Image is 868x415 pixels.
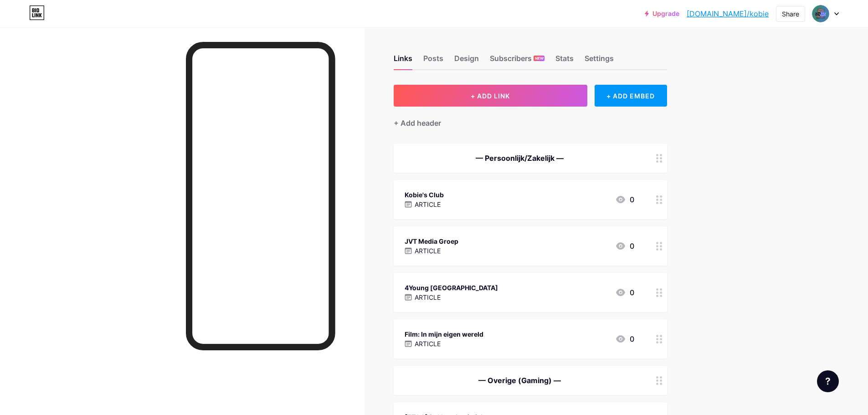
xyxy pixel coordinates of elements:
[405,153,634,164] div: — Persoonlijk/Zakelijk —
[471,92,510,100] span: + ADD LINK
[615,241,634,251] div: 0
[782,9,799,19] div: Share
[595,85,667,107] div: + ADD EMBED
[555,53,574,69] div: Stats
[415,246,441,256] p: ARTICLE
[645,10,679,17] a: Upgrade
[454,53,479,69] div: Design
[415,292,441,302] p: ARTICLE
[615,333,634,344] div: 0
[405,375,634,386] div: — Overige (Gaming) —
[812,5,829,22] img: Kobe D.
[394,118,441,128] div: + Add header
[687,8,769,19] a: [DOMAIN_NAME]/kobie
[415,200,441,209] p: ARTICLE
[405,283,498,292] div: 4Young [GEOGRAPHIC_DATA]
[405,236,458,246] div: JVT Media Groep
[415,339,441,348] p: ARTICLE
[405,329,483,339] div: Film: In mijn eigen wereld
[423,53,443,69] div: Posts
[405,190,444,200] div: Kobie's Club
[535,56,544,61] span: NEW
[394,85,587,107] button: + ADD LINK
[585,53,614,69] div: Settings
[615,194,634,205] div: 0
[394,53,412,69] div: Links
[615,287,634,298] div: 0
[490,53,544,69] div: Subscribers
